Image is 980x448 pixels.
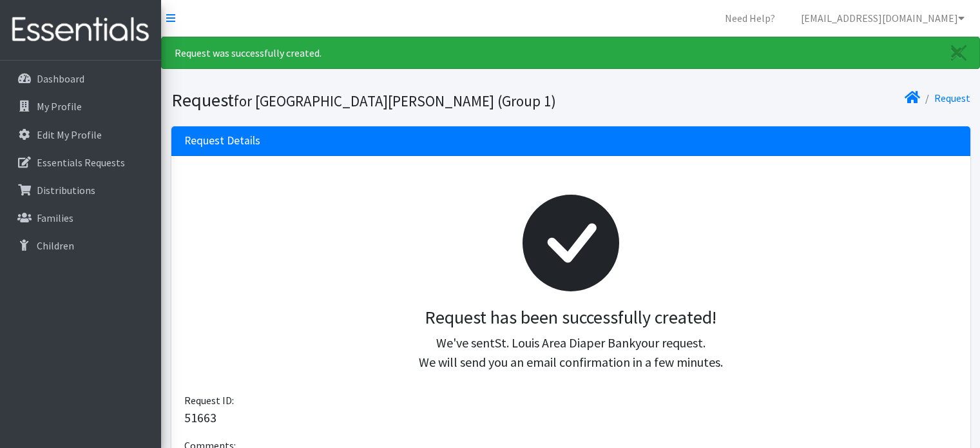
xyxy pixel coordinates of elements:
img: HumanEssentials [5,8,156,52]
a: Children [5,233,156,258]
h3: Request Details [184,134,260,148]
span: Request ID: [184,394,234,407]
p: Essentials Requests [37,156,125,169]
p: Families [37,211,73,224]
a: Close [938,37,979,68]
p: Edit My Profile [37,128,102,141]
a: Essentials Requests [5,150,156,175]
p: My Profile [37,100,82,113]
a: Edit My Profile [5,122,156,148]
a: Need Help? [715,5,785,31]
a: My Profile [5,93,156,119]
a: Dashboard [5,66,156,92]
div: Request was successfully created. [161,37,980,69]
a: Request [934,92,970,104]
small: for [GEOGRAPHIC_DATA][PERSON_NAME] (Group 1) [234,92,556,110]
p: Distributions [37,184,95,197]
h3: Request has been successfully created! [195,307,947,329]
h1: Request [171,89,566,112]
a: [EMAIL_ADDRESS][DOMAIN_NAME] [791,5,975,31]
span: St. Louis Area Diaper Bank [495,335,635,351]
p: Children [37,239,74,252]
p: Dashboard [37,72,84,85]
p: We've sent your request. We will send you an email confirmation in a few minutes. [195,333,947,372]
p: 51663 [184,408,957,427]
a: Families [5,205,156,231]
a: Distributions [5,177,156,203]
